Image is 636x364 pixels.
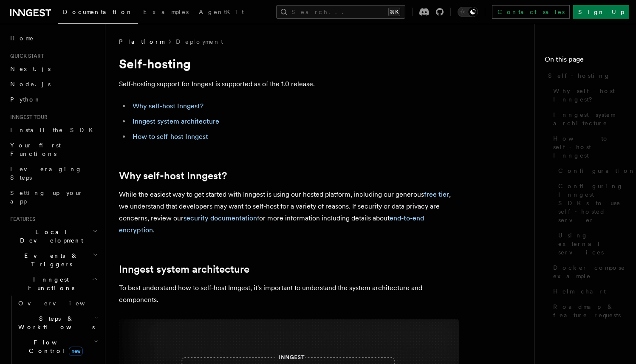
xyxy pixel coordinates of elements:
[119,170,227,182] a: Why self-host Inngest?
[10,142,61,157] span: Your first Functions
[7,31,100,46] a: Home
[7,161,100,185] a: Leveraging Steps
[492,5,570,19] a: Contact sales
[133,117,219,125] a: Inngest system architecture
[550,260,626,284] a: Docker compose example
[553,263,626,280] span: Docker compose example
[7,61,100,76] a: Next.js
[15,311,100,335] button: Steps & Workflows
[550,83,626,107] a: Why self-host Inngest?
[555,228,626,260] a: Using external services
[558,231,626,257] span: Using external services
[143,8,189,15] span: Examples
[545,68,626,83] a: Self-hosting
[133,133,208,141] a: How to self-host Inngest
[119,263,249,275] a: Inngest system architecture
[7,76,100,92] a: Node.js
[550,299,626,323] a: Roadmap & feature requests
[10,166,82,181] span: Leveraging Steps
[555,163,626,178] a: Configuration
[119,37,164,46] span: Platform
[7,224,100,248] button: Local Development
[553,134,626,160] span: How to self-host Inngest
[7,228,93,245] span: Local Development
[7,122,100,138] a: Install the SDK
[555,178,626,228] a: Configuring Inngest SDKs to use self-hosted server
[7,138,100,161] a: Your first Functions
[545,54,626,68] h4: On this page
[10,96,41,103] span: Python
[7,251,93,268] span: Events & Triggers
[133,102,204,110] a: Why self-host Inngest?
[548,71,611,80] span: Self-hosting
[10,34,34,42] span: Home
[276,5,405,19] button: Search...⌘K
[18,300,106,307] span: Overview
[550,284,626,299] a: Helm chart
[7,272,100,296] button: Inngest Functions
[199,8,244,15] span: AgentKit
[558,166,636,175] span: Configuration
[7,275,92,292] span: Inngest Functions
[184,214,257,222] a: security documentation
[10,65,51,72] span: Next.js
[10,189,83,205] span: Setting up your app
[176,37,223,46] a: Deployment
[15,314,95,331] span: Steps & Workflows
[69,347,83,356] span: new
[7,53,44,59] span: Quick start
[553,110,626,127] span: Inngest system architecture
[7,185,100,209] a: Setting up your app
[553,87,626,104] span: Why self-host Inngest?
[553,302,626,319] span: Roadmap & feature requests
[119,282,459,306] p: To best understand how to self-host Inngest, it's important to understand the system architecture...
[553,287,606,296] span: Helm chart
[15,296,100,311] a: Overview
[119,56,459,71] h1: Self-hosting
[7,92,100,107] a: Python
[7,114,48,121] span: Inngest tour
[7,248,100,272] button: Events & Triggers
[550,131,626,163] a: How to self-host Inngest
[138,3,194,23] a: Examples
[119,78,459,90] p: Self-hosting support for Inngest is supported as of the 1.0 release.
[15,335,100,358] button: Flow Controlnew
[388,8,400,16] kbd: ⌘K
[424,190,449,198] a: free tier
[63,8,133,15] span: Documentation
[458,7,478,17] button: Toggle dark mode
[7,216,35,223] span: Features
[58,3,138,24] a: Documentation
[558,182,626,224] span: Configuring Inngest SDKs to use self-hosted server
[194,3,249,23] a: AgentKit
[573,5,629,19] a: Sign Up
[550,107,626,131] a: Inngest system architecture
[119,189,459,236] p: While the easiest way to get started with Inngest is using our hosted platform, including our gen...
[10,81,51,87] span: Node.js
[10,127,98,133] span: Install the SDK
[15,338,93,355] span: Flow Control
